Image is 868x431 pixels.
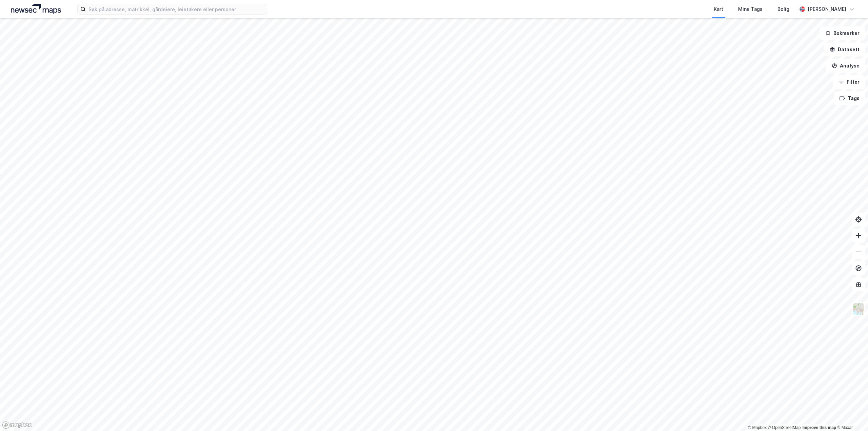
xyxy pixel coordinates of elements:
img: logo.a4113a55bc3d86da70a041830d287a7e.svg [11,4,61,14]
iframe: Chat Widget [834,398,868,431]
div: Kontrollprogram for chat [834,398,868,431]
button: Analyse [826,59,865,73]
div: Kart [714,5,723,13]
div: Mine Tags [738,5,763,13]
button: Tags [834,92,865,105]
a: Mapbox homepage [2,421,32,429]
button: Datasett [824,43,865,56]
a: OpenStreetMap [768,425,801,430]
button: Filter [833,75,865,89]
img: Z [852,302,865,315]
input: Søk på adresse, matrikkel, gårdeiere, leietakere eller personer [86,4,267,14]
div: Bolig [777,5,789,13]
button: Bokmerker [820,26,865,40]
div: [PERSON_NAME] [808,5,846,13]
a: Improve this map [803,425,836,430]
a: Mapbox [748,425,767,430]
